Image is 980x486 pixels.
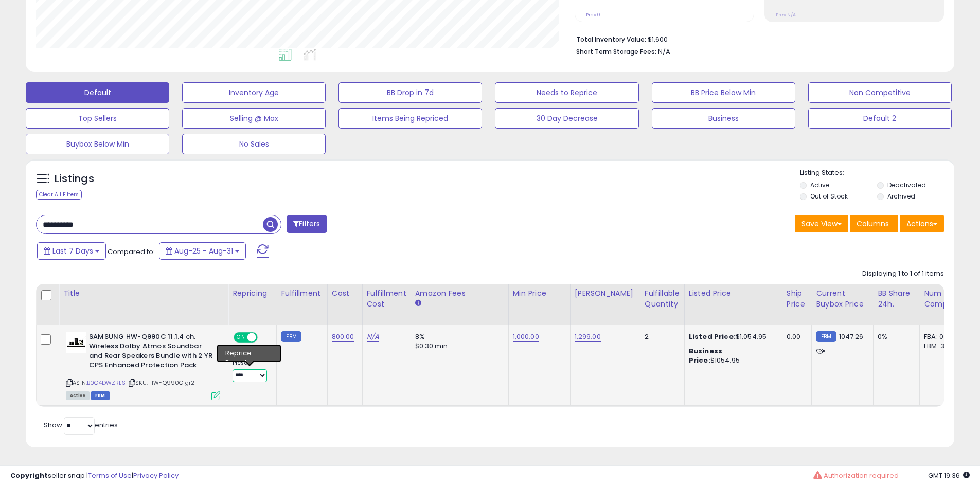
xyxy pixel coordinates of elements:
[91,391,110,400] span: FBM
[338,108,482,129] button: Items Being Repriced
[857,219,889,229] span: Columns
[66,332,220,399] div: ASIN:
[182,134,326,154] button: No Sales
[52,246,93,256] span: Last 7 Days
[576,47,656,56] b: Short Term Storage Fees:
[513,288,566,299] div: Min Price
[88,471,132,480] a: Terms of Use
[256,333,273,341] span: OFF
[415,341,501,351] div: $0.30 min
[415,332,501,341] div: 8%
[816,331,836,342] small: FBM
[281,331,301,342] small: FBM
[689,346,722,365] b: Business Price:
[66,391,90,400] span: All listings currently available for purchase on Amazon
[808,108,952,129] button: Default 2
[810,192,848,201] label: Out of Stock
[808,82,952,103] button: Non Competitive
[689,347,774,365] div: $1054.95
[495,82,638,103] button: Needs to Reprice
[652,108,795,129] button: Business
[159,242,246,260] button: Aug-25 - Aug-31
[800,168,954,178] p: Listing States:
[689,288,778,299] div: Listed Price
[10,471,48,480] strong: Copyright
[495,108,638,129] button: 30 Day Decrease
[133,471,179,480] a: Privacy Policy
[924,332,958,341] div: FBA: 0
[26,134,169,154] button: Buybox Below Min
[233,359,269,383] div: Preset:
[55,172,94,186] h5: Listings
[575,288,636,299] div: [PERSON_NAME]
[810,181,829,189] label: Active
[689,332,774,341] div: $1,054.95
[287,215,327,233] button: Filters
[787,288,807,310] div: Ship Price
[367,332,379,342] a: N/A
[26,108,169,129] button: Top Sellers
[924,288,961,310] div: Num of Comp.
[44,420,118,430] span: Show: entries
[174,246,233,256] span: Aug-25 - Aug-31
[658,47,670,57] span: N/A
[645,332,676,341] div: 2
[787,332,804,341] div: 0.00
[924,341,958,351] div: FBM: 3
[878,288,915,310] div: BB Share 24h.
[415,299,421,308] small: Amazon Fees.
[36,190,82,200] div: Clear All Filters
[878,332,912,341] div: 0%
[66,332,86,353] img: 31XBeAze9EL._SL40_.jpg
[108,247,155,257] span: Compared to:
[928,471,970,480] span: 2025-09-8 19:36 GMT
[776,12,796,18] small: Prev: N/A
[26,82,169,103] button: Default
[795,215,848,232] button: Save View
[689,332,736,341] b: Listed Price:
[887,192,915,201] label: Archived
[652,82,795,103] button: BB Price Below Min
[182,82,326,103] button: Inventory Age
[367,288,406,310] div: Fulfillment Cost
[332,332,354,342] a: 800.00
[839,332,864,341] span: 1047.26
[233,288,272,299] div: Repricing
[63,288,224,299] div: Title
[586,12,600,18] small: Prev: 0
[127,379,194,387] span: | SKU: HW-Q990C gr2
[10,471,179,481] div: seller snap | |
[513,332,539,342] a: 1,000.00
[415,288,504,299] div: Amazon Fees
[575,332,601,342] a: 1,299.00
[850,215,898,232] button: Columns
[576,35,646,44] b: Total Inventory Value:
[645,288,680,310] div: Fulfillable Quantity
[235,333,247,341] span: ON
[89,332,214,373] b: SAMSUNG HW-Q990C 11.1.4 ch. Wireless Dolby Atmos Soundbar and Rear Speakers Bundle with 2 YR CPS ...
[816,288,869,310] div: Current Buybox Price
[887,181,926,189] label: Deactivated
[900,215,944,232] button: Actions
[233,348,269,357] div: Amazon AI
[37,242,106,260] button: Last 7 Days
[182,108,326,129] button: Selling @ Max
[87,379,126,387] a: B0C4DWZRLS
[281,288,323,299] div: Fulfillment
[332,288,358,299] div: Cost
[338,82,482,103] button: BB Drop in 7d
[576,32,936,45] li: $1,600
[862,269,944,279] div: Displaying 1 to 1 of 1 items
